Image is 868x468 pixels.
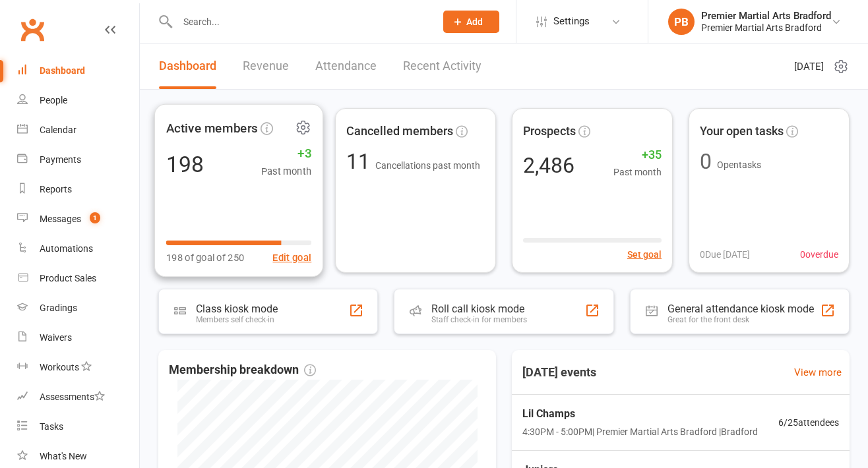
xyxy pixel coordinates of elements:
span: +3 [261,144,312,163]
a: Attendance [315,44,377,89]
a: Dashboard [17,56,139,86]
span: Your open tasks [700,122,784,141]
span: 1 [90,212,100,223]
div: Messages [40,214,81,224]
div: People [40,95,67,105]
span: Open tasks [717,160,761,170]
div: Reports [40,184,72,194]
div: Product Sales [40,273,96,283]
span: 11 [346,149,375,174]
span: 0 overdue [800,247,838,262]
span: Add [466,16,483,27]
div: Assessments [40,392,105,402]
div: Premier Martial Arts Bradford [701,10,831,22]
div: 198 [166,153,204,175]
div: Waivers [40,332,72,343]
div: 2,486 [523,155,574,176]
div: Gradings [40,303,77,313]
div: Roll call kiosk mode [431,303,527,315]
div: Great for the front desk [667,315,814,324]
a: Waivers [17,323,139,353]
div: Calendar [40,125,77,135]
span: Prospects [523,122,576,141]
a: View more [794,365,842,380]
div: Staff check-in for members [431,315,527,324]
span: 0 Due [DATE] [700,247,750,262]
div: What's New [40,451,87,461]
span: +35 [613,146,662,165]
button: Edit goal [272,250,311,266]
a: Tasks [17,412,139,442]
button: Add [443,11,499,33]
a: Messages 1 [17,204,139,234]
span: Membership breakdown [169,361,316,380]
div: Automations [40,243,93,254]
a: Payments [17,145,139,175]
div: PB [668,9,695,35]
a: Product Sales [17,264,139,293]
a: Assessments [17,382,139,412]
div: Tasks [40,421,63,432]
a: Reports [17,175,139,204]
div: Payments [40,154,81,165]
a: Gradings [17,293,139,323]
div: Workouts [40,362,79,372]
span: [DATE] [794,59,824,74]
button: Set goal [627,247,662,262]
a: Revenue [243,44,289,89]
span: Settings [553,7,590,36]
div: 0 [700,151,712,172]
div: Dashboard [40,65,85,76]
a: Recent Activity [403,44,481,89]
a: Automations [17,234,139,264]
span: Lil Champs [522,405,758,423]
span: 198 of goal of 250 [166,250,245,266]
span: 6 / 25 attendees [778,415,839,430]
div: Class kiosk mode [196,303,278,315]
div: Premier Martial Arts Bradford [701,22,831,34]
span: 4:30PM - 5:00PM | Premier Martial Arts Bradford | Bradford [522,424,758,439]
a: Dashboard [159,44,216,89]
span: Cancellations past month [375,160,480,171]
a: People [17,86,139,115]
span: Past month [613,165,662,179]
a: Clubworx [16,13,49,46]
div: Members self check-in [196,315,278,324]
input: Search... [173,13,426,31]
h3: [DATE] events [512,361,607,384]
span: Cancelled members [346,122,453,141]
div: General attendance kiosk mode [667,303,814,315]
span: Past month [261,163,312,179]
span: Active members [166,118,258,138]
a: Calendar [17,115,139,145]
a: Workouts [17,353,139,382]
